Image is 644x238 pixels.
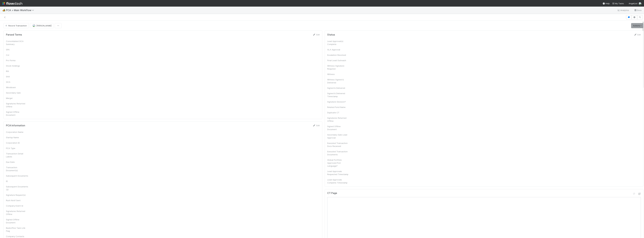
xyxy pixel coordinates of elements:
span: My Tasks [612,2,624,5]
span: AngelList [629,2,637,5]
div: Witness Signed & Delivered [327,78,350,84]
div: Secondary Sale Lead Approval [327,133,350,139]
div: Transaction Document(s) [6,166,28,172]
div: SPA [6,48,28,51]
div: Secondary Sale [6,91,28,94]
div: PCA Type [6,147,28,150]
div: Stock Holdings [6,64,28,67]
div: Transaction Detail Labels [6,152,28,158]
div: Corporation Name [6,131,28,134]
span: PCA > Main Workflow [6,9,35,12]
div: Signed Offline Document [6,218,28,224]
div: Subsequent Documents [6,174,28,177]
div: Signatures Returned Offline [6,210,28,216]
span: Record Transaction [5,24,27,27]
span: [PERSON_NAME] [36,24,52,27]
div: Rush Notif Sent [6,199,28,202]
img: avatar_99e80e95-8f0d-4917-ae3c-b5dad577a2b5.png [32,24,35,27]
div: Due Date [6,161,28,164]
img: logo-inverted-e16ddd16eac7371096b0.svg [2,1,22,6]
div: Global Portfolio Approved PoA Language? [327,158,350,167]
div: SHA [6,75,28,78]
div: Executed Transaction Docs Received [327,142,350,148]
div: Merger [6,97,28,100]
a: Edit [313,124,320,127]
div: Witness Signature Required [327,64,350,70]
div: Signatures Returned Offline [6,102,28,108]
div: Subsequent Documents (2) [6,185,28,191]
div: Duplicate CT [327,111,350,114]
div: Executed Transaction Documents [327,150,350,156]
div: Lead Approvals Requested Timestamp [327,170,350,176]
div: Company Event Id [6,204,28,207]
button: [PERSON_NAME] [30,23,53,28]
a: Actions [631,23,643,28]
h5: CT Page [327,192,337,195]
div: Signatures Returned Offline [327,116,350,122]
div: Signed Offline Document [6,110,28,116]
a: Edit [634,33,641,36]
div: Signature Request(s) [6,193,28,196]
div: Company Contacts [6,235,28,238]
h5: Parsed Terms [6,33,22,36]
div: Final Lead Outreach [327,59,350,62]
span: 🏕️ [2,9,5,11]
h5: PCA Information [6,124,25,127]
div: Signed Offline Document [327,125,350,131]
div: Signature Decision? [327,100,350,103]
div: Consolidated GCA Summary [6,40,28,46]
a: My Tasks [612,2,624,5]
div: Lead Approvals Complete Timestamp [327,178,350,184]
div: Corporation ID [6,141,28,144]
a: Edit [313,33,320,36]
div: ALA Approval [327,48,350,51]
img: avatar_8d06466b-a936-4205-8f52-b0cc03e2a179.png [639,2,642,5]
div: Help [603,2,610,5]
div: Lead Approval(s) Complete [327,40,350,46]
h5: Status [327,33,335,36]
a: Analytics [617,8,629,12]
div: Signed & Delivered Timestamp [327,92,350,98]
div: Pro Forma [6,59,28,62]
div: Escalation Resolved [327,54,350,57]
div: ID [6,180,28,183]
div: CoI [6,54,28,57]
div: Winddown [6,86,28,89]
div: Startup Name [6,136,28,139]
div: Related Fund Name [327,106,350,109]
div: IRA [6,70,28,73]
div: Backoffice Task Link Flag [6,226,28,232]
a: Docs [634,8,642,12]
div: GCA [6,80,28,83]
div: Signed & Delivered [327,86,350,89]
div: Witness [327,73,350,76]
button: Record Transaction [3,23,29,28]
